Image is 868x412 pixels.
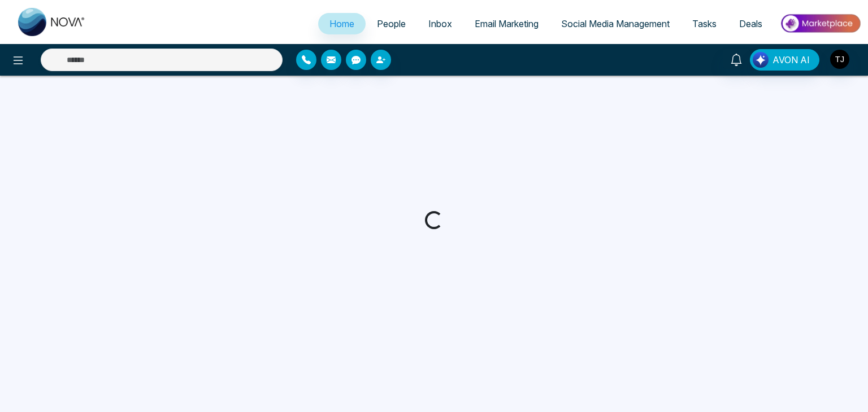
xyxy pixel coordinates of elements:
span: Social Media Management [561,18,670,29]
a: Inbox [417,13,463,34]
span: Inbox [428,18,452,29]
span: AVON AI [772,53,810,67]
span: People [377,18,406,29]
span: Tasks [692,18,717,29]
a: Email Marketing [463,13,550,34]
button: AVON AI [750,49,819,71]
a: People [366,13,417,34]
span: Home [329,18,354,29]
img: Lead Flow [753,52,769,68]
img: Market-place.gif [779,11,861,36]
a: Social Media Management [550,13,681,34]
img: Nova CRM Logo [18,8,86,36]
img: User Avatar [830,50,849,69]
span: Deals [739,18,762,29]
a: Home [318,13,366,34]
a: Deals [728,13,774,34]
a: Tasks [681,13,728,34]
span: Email Marketing [475,18,539,29]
